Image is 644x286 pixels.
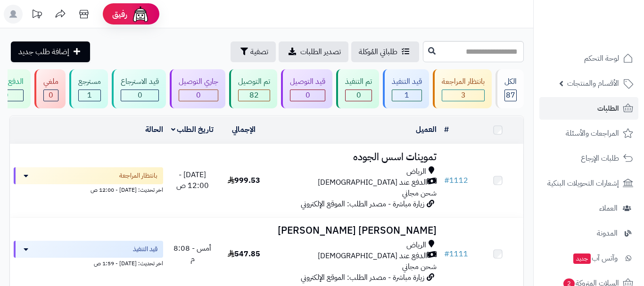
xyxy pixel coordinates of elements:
[290,90,325,101] div: 0
[33,69,67,108] a: ملغي 0
[79,90,100,101] div: 1
[392,76,422,87] div: قيد التنفيذ
[573,253,591,264] span: جديد
[238,76,270,87] div: تم التوصيل
[112,8,127,20] span: رفيق
[597,227,618,240] span: المدونة
[539,122,638,145] a: المراجعات والأسئلة
[580,26,635,46] img: logo-2.png
[539,197,638,220] a: العملاء
[273,152,437,163] h3: تموينات اسس الجوده
[597,102,619,115] span: الطلبات
[133,245,157,254] span: قيد التنفيذ
[300,46,341,57] span: تصدير الطلبات
[228,248,260,260] span: 547.85
[444,175,468,186] a: #1112
[18,46,69,57] span: إضافة طلب جديد
[279,41,348,62] a: تصدير الطلبات
[406,166,426,177] span: الرياض
[231,41,276,62] button: تصفية
[78,76,101,87] div: مسترجع
[359,46,397,57] span: طلباتي المُوكلة
[506,90,515,101] span: 87
[67,69,110,108] a: مسترجع 1
[227,69,279,108] a: تم التوصيل 82
[381,69,431,108] a: قيد التنفيذ 1
[196,90,201,101] span: 0
[121,76,159,87] div: قيد الاسترجاع
[110,69,168,108] a: قيد الاسترجاع 0
[599,202,618,215] span: العملاء
[145,124,163,135] a: الحالة
[494,69,526,108] a: الكل87
[402,261,437,272] span: شحن مجاني
[461,90,466,101] span: 3
[345,76,372,87] div: تم التنفيذ
[572,252,618,265] span: وآتس آب
[179,90,218,101] div: 0
[14,184,163,194] div: اخر تحديث: [DATE] - 12:00 ص
[301,198,424,210] span: زيارة مباشرة - مصدر الطلب: الموقع الإلكتروني
[318,177,427,188] span: الدفع عند [DEMOGRAPHIC_DATA]
[273,225,437,236] h3: [PERSON_NAME] [PERSON_NAME]
[232,124,256,135] a: الإجمالي
[11,41,90,62] a: إضافة طلب جديد
[442,90,484,101] div: 3
[171,124,214,135] a: تاريخ الطلب
[43,76,58,87] div: ملغي
[249,90,259,101] span: 82
[584,52,619,65] span: لوحة التحكم
[318,251,427,261] span: الدفع عند [DEMOGRAPHIC_DATA]
[567,77,619,90] span: الأقسام والمنتجات
[405,90,409,101] span: 1
[305,90,310,101] span: 0
[168,69,227,108] a: جاري التوصيل 0
[431,69,494,108] a: بانتظار المراجعة 3
[442,76,485,87] div: بانتظار المراجعة
[444,124,449,135] a: #
[539,47,638,70] a: لوحة التحكم
[539,222,638,245] a: المدونة
[539,147,638,170] a: طلبات الإرجاع
[44,90,58,101] div: 0
[444,248,449,260] span: #
[547,177,619,190] span: إشعارات التحويلات البنكية
[176,169,209,191] span: [DATE] - 12:00 ص
[402,188,437,199] span: شحن مجاني
[87,90,92,101] span: 1
[416,124,437,135] a: العميل
[179,76,218,87] div: جاري التوصيل
[406,240,426,251] span: الرياض
[539,97,638,120] a: الطلبات
[49,90,53,101] span: 0
[138,90,142,101] span: 0
[239,90,270,101] div: 82
[504,76,517,87] div: الكل
[131,5,150,24] img: ai-face.png
[334,69,381,108] a: تم التنفيذ 0
[228,175,260,186] span: 999.53
[250,46,268,57] span: تصفية
[290,76,325,87] div: قيد التوصيل
[119,171,157,180] span: بانتظار المراجعة
[444,248,468,260] a: #1111
[539,247,638,270] a: وآتس آبجديد
[279,69,334,108] a: قيد التوصيل 0
[25,5,49,26] a: تحديثات المنصة
[444,175,449,186] span: #
[566,127,619,140] span: المراجعات والأسئلة
[581,152,619,165] span: طلبات الإرجاع
[392,90,421,101] div: 1
[356,90,361,101] span: 0
[173,243,211,265] span: أمس - 8:08 م
[539,172,638,195] a: إشعارات التحويلات البنكية
[346,90,372,101] div: 0
[301,272,424,283] span: زيارة مباشرة - مصدر الطلب: الموقع الإلكتروني
[121,90,158,101] div: 0
[351,41,419,62] a: طلباتي المُوكلة
[14,258,163,268] div: اخر تحديث: [DATE] - 1:59 ص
